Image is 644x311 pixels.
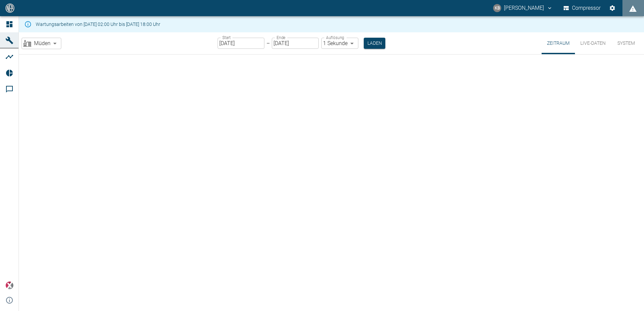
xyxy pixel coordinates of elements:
div: Wartungsarbeiten von [DATE] 02:00 Uhr bis [DATE] 18:00 Uhr [36,18,160,30]
input: DD.MM.YYYY [218,38,264,49]
label: Start [222,35,231,40]
p: – [266,39,270,47]
button: Einstellungen [606,2,618,14]
input: DD.MM.YYYY [272,38,319,49]
img: Xplore Logo [5,281,13,289]
button: Zeitraum [542,32,575,54]
button: System [611,32,641,54]
button: Compressor [562,2,602,14]
span: Müden [34,39,51,47]
label: Ende [277,35,285,40]
button: Laden [364,38,385,49]
a: Müden [23,39,51,47]
label: Auflösung [326,35,344,40]
img: logo [5,3,15,12]
div: 1 Sekunde [321,38,358,49]
button: kevin.bittner@arcanum-energy.de [492,2,554,14]
div: KB [493,4,501,12]
button: Live-Daten [575,32,611,54]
